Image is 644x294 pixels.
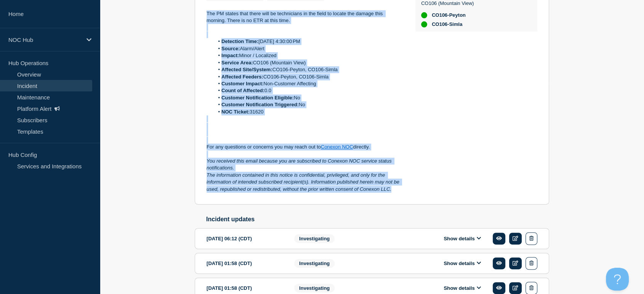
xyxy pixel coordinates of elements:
[214,73,404,80] li: CO106-Peyton, CO106-Simla
[606,268,629,291] iframe: Help Scout Beacon - Open
[8,37,82,43] p: NOC Hub
[214,66,404,73] li: CO106-Peyton, CO106-Simla
[221,109,250,115] strong: NOC Ticket:
[421,21,427,27] div: up
[432,21,462,27] span: CO106-Simla
[221,88,264,93] strong: Count of Affected:
[207,232,283,245] div: [DATE] 06:12 (CDT)
[214,38,404,45] li: [DATE] 4:30:00 PM
[221,53,239,58] strong: Impact:
[214,109,404,115] li: 31620
[221,38,258,44] strong: Detection Time:
[441,260,483,267] button: Show details
[214,52,404,59] li: Minor / Localized
[294,284,335,292] span: Investigating
[421,12,427,18] div: up
[221,67,272,72] strong: Affected Site/System:
[321,144,353,150] a: Conexon NOC
[214,59,404,66] li: CO106 (Mountain View)
[221,60,253,66] strong: Service Area:
[221,95,294,101] strong: Customer Notification Eligible:
[207,257,283,270] div: [DATE] 01:58 (CDT)
[294,234,335,243] span: Investigating
[221,74,263,80] strong: Affected Feeders:
[441,235,483,242] button: Show details
[221,46,240,51] strong: Source:
[421,0,474,6] p: CO106 (Mountain View)
[221,102,299,107] strong: Customer Notification Triggered:
[432,12,466,18] span: CO106-Peyton
[207,172,400,192] em: The information contained in this notice is confidential, privileged, and only for the informatio...
[221,81,264,86] strong: Customer Impact:
[214,45,404,52] li: Alarm/Alert
[214,80,404,87] li: Non-Customer Affecting
[294,259,335,268] span: Investigating
[207,158,393,171] em: You received this email because you are subscribed to Conexon NOC service status notifications.
[214,101,404,108] li: No
[207,144,403,150] p: For any questions or concerns you may reach out to directly.
[441,285,483,291] button: Show details
[206,216,549,223] h2: Incident updates
[207,10,403,24] p: The PM states that there will be technicians in the field to locate the damage this morning. Ther...
[214,87,404,94] li: 0.0
[214,94,404,101] li: No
